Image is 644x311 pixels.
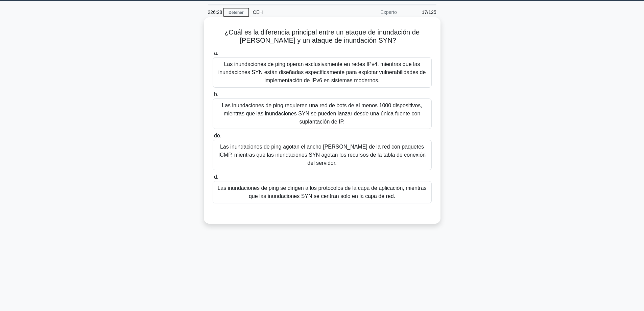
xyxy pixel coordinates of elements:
[229,10,244,15] font: Detener
[253,9,263,15] font: CEH
[422,9,436,15] font: 17/125
[381,9,397,15] font: Experto
[218,61,426,83] font: Las inundaciones de ping operan exclusivamente en redes IPv4, mientras que las inundaciones SYN e...
[214,91,218,97] font: b.
[217,185,426,199] font: Las inundaciones de ping se dirigen a los protocolos de la capa de aplicación, mientras que las i...
[218,144,426,166] font: Las inundaciones de ping agotan el ancho [PERSON_NAME] de la red con paquetes ICMP, mientras que ...
[214,174,218,180] font: d.
[222,103,422,125] font: Las inundaciones de ping requieren una red de bots de al menos 1000 dispositivos, mientras que la...
[214,133,221,138] font: do.
[214,50,218,56] font: a.
[223,8,249,17] a: Detener
[208,9,222,15] font: 226:28
[224,28,420,44] font: ¿Cuál es la diferencia principal entre un ataque de inundación de [PERSON_NAME] y un ataque de in...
